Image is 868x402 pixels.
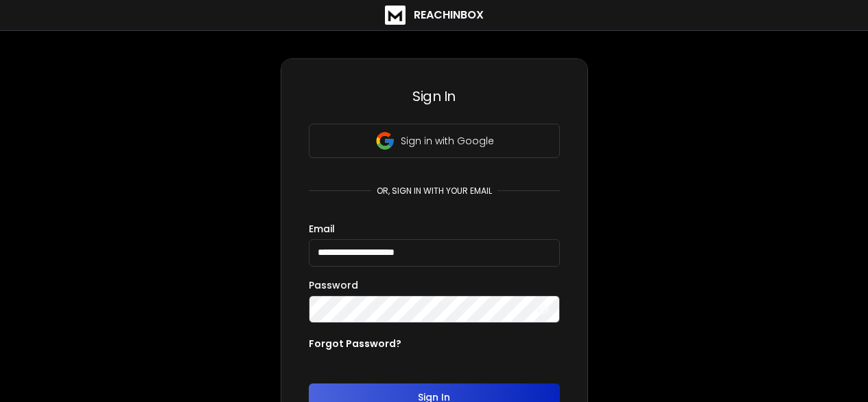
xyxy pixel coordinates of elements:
[309,124,560,158] button: Sign in with Google
[309,337,401,350] p: Forgot Password?
[309,87,560,106] h3: Sign In
[309,224,335,234] label: Email
[371,186,497,197] p: or, sign in with your email
[414,7,484,23] h1: ReachInbox
[385,5,406,25] img: logo
[309,280,358,290] label: Password
[385,5,484,25] a: ReachInbox
[401,134,494,148] p: Sign in with Google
